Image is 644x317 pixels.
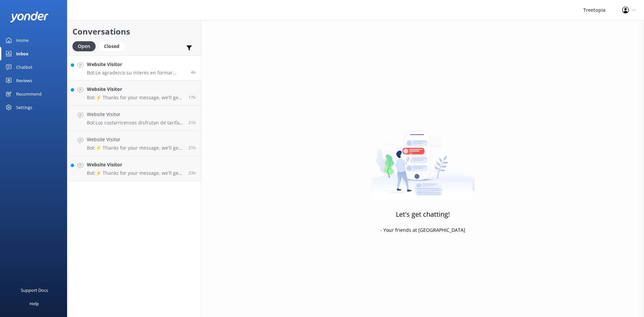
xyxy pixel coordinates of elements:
img: artwork of a man stealing a conversation from at giant smartphone [371,117,475,201]
p: Bot: ⚡ Thanks for your message, we'll get back to you as soon as we can. You're also welcome to k... [87,95,183,101]
h4: Website Visitor [87,61,186,68]
p: Bot: Le agradezco su interés en formar parte de nuestro increíble equipo. Envíanos tus datos a [E... [87,70,186,76]
div: Settings [16,101,32,114]
p: Bot: ⚡ Thanks for your message, we'll get back to you as soon as we can. You're also welcome to k... [87,145,183,151]
h4: Website Visitor [87,136,183,143]
span: Sep 27 2025 05:05pm (UTC -06:00) America/Mexico_City [189,120,196,125]
p: - Your friends at [GEOGRAPHIC_DATA] [380,226,465,234]
h4: Website Visitor [87,86,183,93]
div: Reviews [16,74,32,87]
a: Website VisitorBot:⚡ Thanks for your message, we'll get back to you as soon as we can. You're als... [67,131,201,156]
p: Bot: ⚡ Thanks for your message, we'll get back to you as soon as we can. You're also welcome to k... [87,170,183,176]
a: Website VisitorBot:Los costarricenses disfrutan de tarifas especiales en [GEOGRAPHIC_DATA], pagan... [67,106,201,131]
img: yonder-white-logo.png [10,11,49,22]
h2: Conversations [72,25,196,38]
a: Website VisitorBot:⚡ Thanks for your message, we'll get back to you as soon as we can. You're als... [67,81,201,106]
span: Sep 27 2025 08:56pm (UTC -06:00) America/Mexico_City [189,95,196,100]
div: Open [72,41,96,51]
div: Home [16,34,29,47]
div: Closed [99,41,124,51]
h3: Let's get chatting! [396,209,450,220]
a: Website VisitorBot:Le agradezco su interés en formar parte de nuestro increíble equipo. Envíanos ... [67,55,201,81]
h4: Website Visitor [87,111,183,118]
span: Sep 28 2025 09:35am (UTC -06:00) America/Mexico_City [191,69,196,75]
div: Recommend [16,87,42,101]
div: Inbox [16,47,29,60]
p: Bot: Los costarricenses disfrutan de tarifas especiales en [GEOGRAPHIC_DATA], pagando el precio d... [87,120,183,126]
a: Website VisitorBot:⚡ Thanks for your message, we'll get back to you as soon as we can. You're als... [67,156,201,181]
div: Help [30,297,39,310]
a: Open [72,42,99,50]
div: Support Docs [21,283,48,297]
h4: Website Visitor [87,161,183,168]
span: Sep 27 2025 02:21pm (UTC -06:00) America/Mexico_City [189,170,196,176]
span: Sep 27 2025 04:38pm (UTC -06:00) America/Mexico_City [189,145,196,151]
div: Chatbot [16,60,33,74]
a: Closed [99,42,128,50]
